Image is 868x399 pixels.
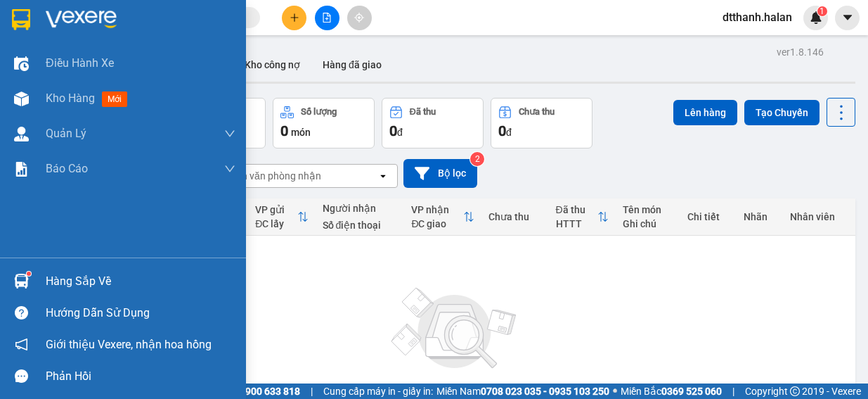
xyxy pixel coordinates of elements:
img: solution-icon [14,162,29,177]
div: VP gửi [255,204,297,215]
th: Toggle SortBy [248,198,315,236]
span: notification [15,338,28,351]
button: file-add [315,6,339,30]
span: đ [397,127,403,138]
span: Quản Lý [46,125,86,142]
span: copyright [790,386,800,396]
th: Toggle SortBy [549,198,616,236]
strong: 0708 023 035 - 0935 103 250 [481,386,609,397]
span: | [732,384,734,399]
div: VP nhận [411,204,463,215]
span: 1 [820,6,824,16]
span: caret-down [841,11,854,24]
span: message [15,369,28,383]
span: dtthanh.halan [711,8,803,26]
div: Ghi chú [623,218,673,229]
span: Miền Bắc [621,384,722,399]
div: Đã thu [556,204,597,215]
div: Người nhận [323,203,398,214]
button: plus [282,6,306,30]
span: Điều hành xe [46,54,114,72]
span: mới [102,91,127,107]
div: Chưa thu [488,211,541,222]
div: Đã thu [410,107,436,117]
div: Hàng sắp về [46,271,235,292]
img: warehouse-icon [14,91,29,106]
button: Bộ lọc [403,159,477,188]
div: HTTT [556,218,597,229]
sup: 1 [27,272,31,276]
div: Không có đơn hàng nào. [394,384,516,395]
div: Chưa thu [519,107,555,117]
div: Số lượng [301,107,337,117]
div: Nhãn [744,211,776,222]
button: Số lượng0món [273,98,375,148]
button: aim [347,6,372,30]
svg: open [377,170,389,182]
strong: 1900 633 818 [240,386,300,397]
span: aim [354,13,364,23]
span: down [224,128,235,139]
div: Hướng dẫn sử dụng [46,303,235,324]
button: Kho công nợ [233,48,311,82]
span: | [311,384,313,399]
img: warehouse-icon [14,274,29,289]
span: ⚪️ [613,388,617,394]
img: logo-vxr [12,9,30,30]
span: Cung cấp máy in - giấy in: [323,384,433,399]
div: Nhân viên [790,211,848,222]
span: 0 [498,122,506,139]
button: Tạo Chuyến [744,100,820,125]
div: ĐC lấy [255,218,297,229]
span: đ [506,127,512,138]
img: warehouse-icon [14,56,29,71]
sup: 1 [817,6,827,16]
button: caret-down [835,6,860,30]
button: Đã thu0đ [382,98,484,148]
strong: 0369 525 060 [661,386,722,397]
span: file-add [322,13,332,23]
span: Giới thiệu Vexere, nhận hoa hồng [46,336,212,353]
span: down [224,163,235,175]
button: Lên hàng [673,100,737,125]
span: món [291,127,311,138]
span: plus [290,13,299,23]
span: 0 [280,122,288,139]
div: Chi tiết [687,211,730,222]
img: icon-new-feature [810,11,822,24]
div: Số điện thoại [323,220,398,231]
span: Kho hàng [46,91,95,105]
button: Hàng đã giao [311,48,393,82]
div: Phản hồi [46,366,235,387]
div: Tên món [623,204,673,215]
div: ĐC giao [411,218,463,229]
span: Báo cáo [46,160,88,177]
span: question-circle [15,306,28,319]
th: Toggle SortBy [404,198,481,236]
sup: 2 [470,152,484,166]
img: warehouse-icon [14,127,29,141]
span: Miền Nam [436,384,609,399]
img: svg+xml;base64,PHN2ZyBjbGFzcz0ibGlzdC1wbHVnX19zdmciIHhtbG5zPSJodHRwOi8vd3d3LnczLm9yZy8yMDAwL3N2Zy... [384,279,525,378]
div: ver 1.8.146 [777,44,824,60]
div: Chọn văn phòng nhận [224,169,321,183]
span: 0 [389,122,397,139]
button: Chưa thu0đ [491,98,592,148]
